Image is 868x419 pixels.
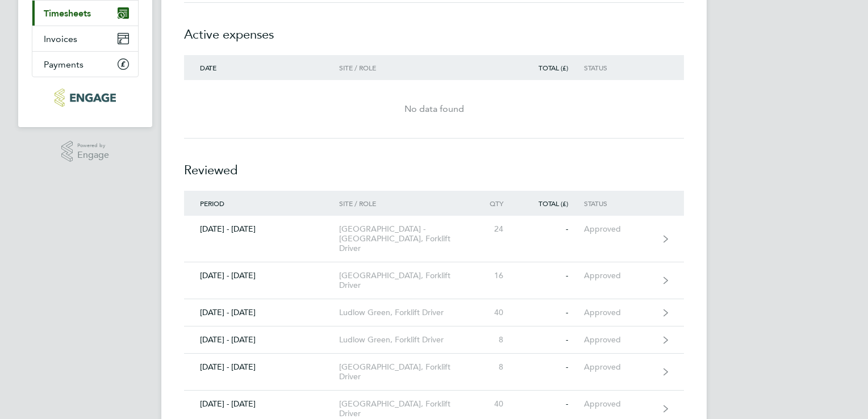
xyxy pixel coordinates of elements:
h2: Active expenses [184,3,684,55]
div: Status [584,64,654,72]
div: [DATE] - [DATE] [184,399,339,409]
a: [DATE] - [DATE]Ludlow Green, Forklift Driver8-Approved [184,326,684,354]
div: [DATE] - [DATE] [184,362,339,372]
a: [DATE] - [DATE][GEOGRAPHIC_DATA], Forklift Driver16-Approved [184,262,684,299]
div: Approved [584,335,654,345]
img: protechltd-logo-retina.png [55,89,115,107]
a: Powered byEngage [61,141,110,162]
span: Payments [44,59,84,70]
div: Site / Role [339,64,469,72]
div: Approved [584,308,654,317]
a: Go to home page [32,89,139,107]
div: [GEOGRAPHIC_DATA] - [GEOGRAPHIC_DATA], Forklift Driver [339,224,469,253]
div: 8 [469,335,519,345]
div: 16 [469,271,519,280]
div: Total (£) [519,64,584,72]
div: [GEOGRAPHIC_DATA], Forklift Driver [339,271,469,290]
span: Timesheets [44,8,91,19]
div: 24 [469,224,519,234]
div: Approved [584,271,654,280]
div: Status [584,199,654,207]
div: Approved [584,399,654,409]
div: Ludlow Green, Forklift Driver [339,335,469,345]
div: - [519,224,584,234]
div: - [519,362,584,372]
a: Invoices [32,26,138,51]
a: Timesheets [32,1,138,26]
span: Powered by [77,141,109,150]
div: 40 [469,399,519,409]
div: - [519,308,584,317]
a: [DATE] - [DATE][GEOGRAPHIC_DATA], Forklift Driver8-Approved [184,354,684,391]
div: No data found [184,102,684,116]
div: [DATE] - [DATE] [184,335,339,345]
h2: Reviewed [184,139,684,191]
div: Site / Role [339,199,469,207]
div: - [519,335,584,345]
div: Ludlow Green, Forklift Driver [339,308,469,317]
div: Total (£) [519,199,584,207]
div: Approved [584,362,654,372]
div: [GEOGRAPHIC_DATA], Forklift Driver [339,362,469,382]
div: - [519,271,584,280]
span: Period [200,199,224,208]
span: Invoices [44,33,77,44]
div: 40 [469,308,519,317]
a: Payments [32,52,138,77]
div: - [519,399,584,409]
span: Engage [77,150,109,160]
div: Approved [584,224,654,234]
a: [DATE] - [DATE][GEOGRAPHIC_DATA] - [GEOGRAPHIC_DATA], Forklift Driver24-Approved [184,216,684,262]
div: [DATE] - [DATE] [184,308,339,317]
div: 8 [469,362,519,372]
div: Qty [469,199,519,207]
div: Date [184,64,339,72]
div: [GEOGRAPHIC_DATA], Forklift Driver [339,399,469,418]
div: [DATE] - [DATE] [184,224,339,234]
div: [DATE] - [DATE] [184,271,339,280]
a: [DATE] - [DATE]Ludlow Green, Forklift Driver40-Approved [184,299,684,326]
